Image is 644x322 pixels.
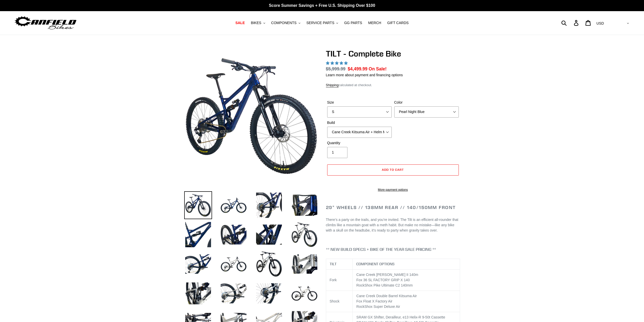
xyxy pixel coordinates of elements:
[385,20,411,26] a: GIFT CARDS
[290,221,318,249] img: Load image into Gallery viewer, TILT - Complete Bike
[366,20,384,26] a: MERCH
[344,21,362,25] span: GG PARTS
[353,291,460,312] td: Cane Creek Double Barrel Kitsuma Air Fox Float X Factory Air RockShox Super Deluxe Air
[220,221,247,249] img: Load image into Gallery viewer, TILT - Complete Bike
[368,21,381,25] span: MERCH
[271,21,297,25] span: COMPONENTS
[326,66,346,71] s: $5,999.99
[326,61,349,65] span: 5.00 stars
[184,221,212,249] img: Load image into Gallery viewer, TILT - Complete Bike
[327,120,392,125] label: Build
[255,250,283,278] img: Load image into Gallery viewer, TILT - Complete Bike
[326,73,403,77] a: Learn more about payment and financing options
[306,21,334,25] span: SERVICE PARTS
[304,20,341,26] button: SERVICE PARTS
[327,164,459,176] button: Add to cart
[255,191,283,219] img: Load image into Gallery viewer, TILT - Complete Bike
[255,279,283,307] img: Load image into Gallery viewer, TILT - Complete Bike
[353,259,460,270] th: COMPONENT OPTIONS
[290,191,318,219] img: Load image into Gallery viewer, TILT - Complete Bike
[326,291,353,312] td: Shock
[348,66,367,71] span: $4,499.99
[185,50,317,182] img: TILT - Complete Bike
[251,21,261,25] span: BIKES
[233,20,247,26] a: SALE
[184,191,212,219] img: Load image into Gallery viewer, TILT - Complete Bike
[14,15,77,31] img: Canfield Bikes
[220,250,247,278] img: Load image into Gallery viewer, TILT - Complete Bike
[184,279,212,307] img: Load image into Gallery viewer, TILT - Complete Bike
[184,250,212,278] img: Load image into Gallery viewer, TILT - Complete Bike
[353,270,460,291] td: Cane Creek [PERSON_NAME] II 140m Fox 36 SL FACTORY GRIP X 140 RockShox Pike Ultimate C2 140mm
[290,279,318,307] img: Load image into Gallery viewer, TILT - Complete Bike
[326,83,339,87] a: Shipping
[327,187,459,192] a: More payment options
[326,83,460,88] div: calculated at checkout.
[564,17,577,28] input: Search
[326,259,353,270] th: TILT
[326,270,353,291] td: Fork
[269,20,303,26] button: COMPONENTS
[248,20,267,26] button: BIKES
[255,221,283,249] img: Load image into Gallery viewer, TILT - Complete Bike
[327,140,392,146] label: Quantity
[326,49,460,59] h1: TILT - Complete Bike
[387,21,409,25] span: GIFT CARDS
[382,168,404,172] span: Add to cart
[327,100,392,105] label: Size
[235,21,245,25] span: SALE
[326,205,460,210] h2: 29" Wheels // 138mm Rear // 140/150mm Front
[220,279,247,307] img: Load image into Gallery viewer, TILT - Complete Bike
[342,20,365,26] a: GG PARTS
[326,247,460,252] h4: ** NEW BUILD SPECS + BIKE OF THE YEAR SALE PRICING **
[290,250,318,278] img: Load image into Gallery viewer, TILT - Complete Bike
[394,100,459,105] label: Color
[369,66,387,72] span: On Sale!
[220,191,247,219] img: Load image into Gallery viewer, TILT - Complete Bike
[326,217,460,233] p: There’s a party on the trails, and you’re invited. The Tilt is an efficient all-rounder that clim...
